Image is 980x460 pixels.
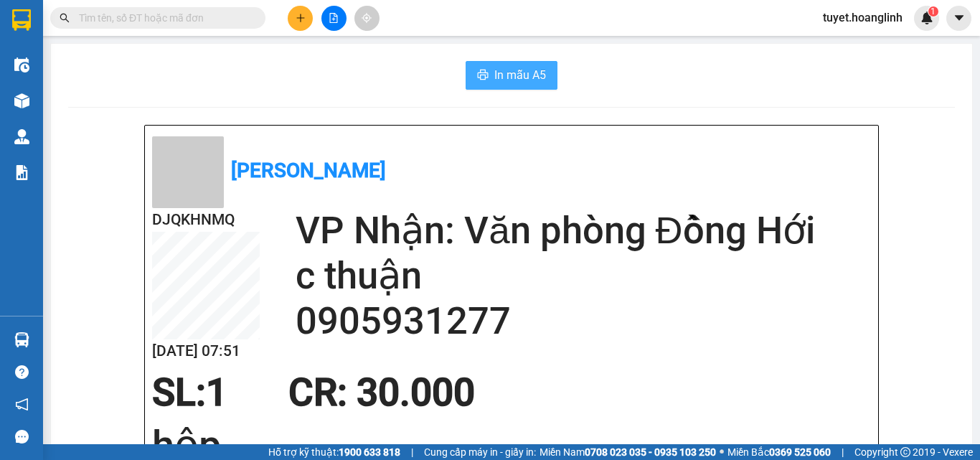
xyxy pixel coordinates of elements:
[900,447,910,457] span: copyright
[540,444,716,460] span: Miền Nam
[288,6,313,31] button: plus
[152,339,260,363] h2: [DATE] 07:51
[585,446,716,458] strong: 0708 023 035 - 0935 103 250
[14,57,29,72] img: warehouse-icon
[15,365,29,379] span: question-circle
[928,6,938,17] sup: 1
[79,10,248,26] input: Tìm tên, số ĐT hoặc mã đơn
[15,398,29,411] span: notification
[231,159,386,182] b: [PERSON_NAME]
[953,11,966,24] span: caret-down
[411,444,413,460] span: |
[920,11,933,24] img: icon-new-feature
[930,6,936,17] span: 1
[288,370,475,415] span: CR : 30.000
[12,9,31,31] img: logo-vxr
[946,6,971,31] button: caret-down
[14,165,29,180] img: solution-icon
[321,6,347,31] button: file-add
[329,13,339,23] span: file-add
[296,253,871,299] h2: c thuận
[296,13,306,23] span: plus
[769,446,831,458] strong: 0369 525 060
[362,13,372,23] span: aim
[296,299,871,344] h2: 0905931277
[206,370,227,415] span: 1
[14,129,29,144] img: warehouse-icon
[60,13,70,23] span: search
[14,93,29,108] img: warehouse-icon
[424,444,536,460] span: Cung cấp máy in - giấy in:
[15,430,29,443] span: message
[727,444,831,460] span: Miền Bắc
[354,6,380,31] button: aim
[477,69,489,83] span: printer
[720,449,724,455] span: ⚪️
[268,444,400,460] span: Hỗ trợ kỹ thuật:
[811,9,914,27] span: tuyet.hoanglinh
[842,444,844,460] span: |
[339,446,400,458] strong: 1900 633 818
[14,332,29,347] img: warehouse-icon
[296,208,871,253] h2: VP Nhận: Văn phòng Đồng Hới
[494,66,546,84] span: In mẫu A5
[152,208,260,232] h2: DJQKHNMQ
[152,370,206,415] span: SL:
[466,61,557,90] button: printerIn mẫu A5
